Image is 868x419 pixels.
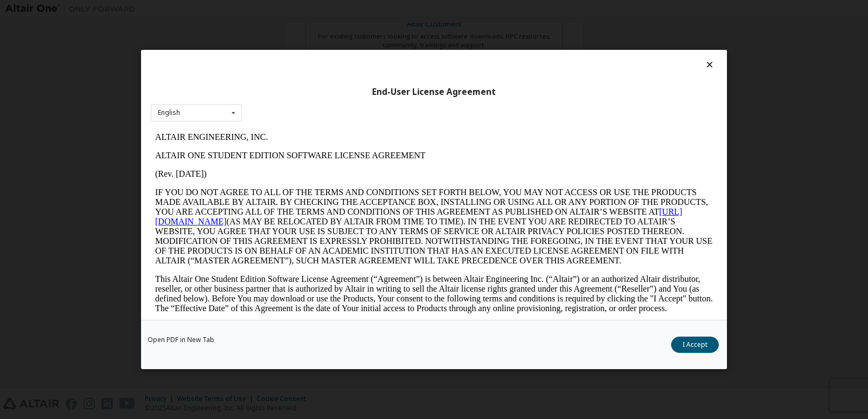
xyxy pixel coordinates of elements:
button: I Accept [671,337,719,353]
p: (Rev. [DATE]) [4,41,562,51]
p: ALTAIR ENGINEERING, INC. [4,4,562,14]
a: Open PDF in New Tab [148,337,214,343]
a: [URL][DOMAIN_NAME] [4,79,532,98]
div: End-User License Agreement [151,87,717,98]
p: ALTAIR ONE STUDENT EDITION SOFTWARE LICENSE AGREEMENT [4,23,562,33]
div: English [158,109,180,116]
p: This Altair One Student Edition Software License Agreement (“Agreement”) is between Altair Engine... [4,146,562,185]
p: IF YOU DO NOT AGREE TO ALL OF THE TERMS AND CONDITIONS SET FORTH BELOW, YOU MAY NOT ACCESS OR USE... [4,60,562,138]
